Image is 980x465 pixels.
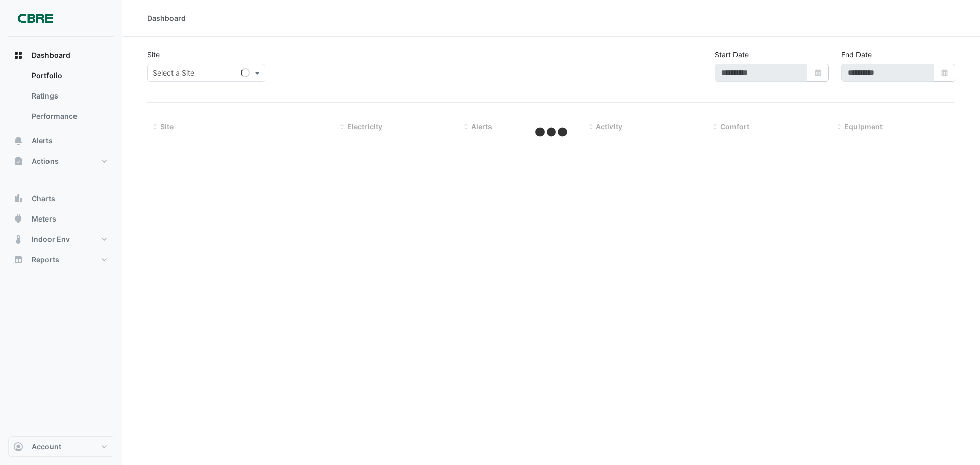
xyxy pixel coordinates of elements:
[13,50,23,60] app-icon: Dashboard
[596,122,622,131] span: Activity
[844,122,883,131] span: Equipment
[13,255,23,265] app-icon: Reports
[720,122,749,131] span: Comfort
[32,214,56,224] span: Meters
[13,234,23,244] app-icon: Indoor Env
[8,209,114,229] button: Meters
[8,250,114,270] button: Reports
[13,214,23,224] app-icon: Meters
[841,49,872,60] label: End Date
[13,136,23,146] app-icon: Alerts
[471,122,492,131] span: Alerts
[32,136,53,146] span: Alerts
[13,156,23,166] app-icon: Actions
[32,193,55,204] span: Charts
[32,156,59,166] span: Actions
[8,188,114,209] button: Charts
[23,86,114,106] a: Ratings
[13,193,23,204] app-icon: Charts
[147,49,160,60] label: Site
[8,45,114,65] button: Dashboard
[347,122,382,131] span: Electricity
[32,234,70,244] span: Indoor Env
[32,442,61,452] span: Account
[8,229,114,250] button: Indoor Env
[715,49,749,60] label: Start Date
[8,436,114,457] button: Account
[8,65,114,131] div: Dashboard
[32,255,59,265] span: Reports
[147,13,186,23] div: Dashboard
[23,65,114,86] a: Portfolio
[23,106,114,127] a: Performance
[8,151,114,172] button: Actions
[32,50,70,60] span: Dashboard
[8,131,114,151] button: Alerts
[12,8,58,29] img: Company Logo
[160,122,174,131] span: Site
